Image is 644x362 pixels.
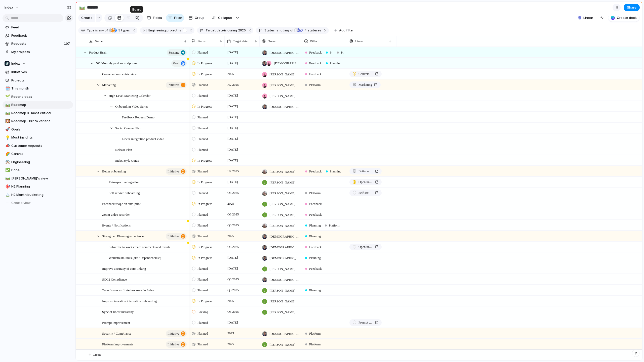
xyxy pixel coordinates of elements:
[197,115,208,120] span: Planned
[148,28,178,33] span: Engineering project
[167,49,187,56] button: Strategy
[11,168,71,173] span: Done
[5,119,10,124] button: 🎇
[197,72,212,77] span: In Progress
[197,331,208,336] span: Planned
[226,320,239,326] span: [DATE]
[269,245,300,250] span: [DEMOGRAPHIC_DATA][PERSON_NAME]
[197,169,208,174] span: Planned
[168,330,179,337] span: initiative
[109,179,139,185] span: Retrospective ingestion
[11,160,71,165] span: Engineering
[197,50,208,55] span: Planned
[5,111,10,116] button: 🛤️
[3,85,73,92] div: 🗓️This month
[339,28,354,33] span: Add filter
[226,211,240,217] span: Q3 2025
[303,28,321,33] span: statuses
[5,5,13,10] span: Index
[197,234,208,239] span: Planned
[169,49,179,56] span: Strategy
[11,41,62,46] span: Requests
[11,111,71,116] span: Roadmap 10 most critical
[3,109,73,117] a: 🛤️Roadmap 10 most critical
[109,255,161,260] span: Workstream links (aka "Dependencies")
[5,102,10,107] button: 🛤️
[173,60,179,67] span: Goal
[3,191,73,199] div: 🏔️H2 Month bucketing
[102,276,127,282] span: SOC2 Compliance
[330,50,333,55] span: Planning
[269,277,300,282] span: [DEMOGRAPHIC_DATA][PERSON_NAME]
[226,222,240,228] span: Q3 2025
[5,176,10,181] button: 🛤️
[96,60,137,66] span: 500 Monthly paid subscriptions
[349,81,381,88] a: Marketing
[269,191,295,196] span: [PERSON_NAME]
[5,94,9,100] div: 🌱
[5,135,10,140] button: 💡
[197,201,212,206] span: In Progress
[269,234,300,239] span: [DEMOGRAPHIC_DATA][PERSON_NAME]
[3,142,73,150] div: 📣Customer requests
[309,61,322,66] span: Feedback
[226,49,239,55] span: [DATE]
[11,176,71,181] span: [PERSON_NAME]'s view
[269,94,295,99] span: [PERSON_NAME]
[269,288,295,293] span: [PERSON_NAME]
[178,28,182,33] button: is
[115,147,132,152] span: Release Plan
[197,223,208,228] span: Planned
[197,61,212,66] span: In Progress
[197,342,208,347] span: Planned
[5,126,9,132] div: 🚀
[309,234,321,239] span: Planning
[309,342,321,347] span: Platform
[226,147,239,153] span: [DATE]
[269,266,295,271] span: [PERSON_NAME]
[109,93,150,98] span: High Level Marketing Calendar
[79,4,85,11] div: 🛤️
[197,158,212,163] span: In Progress
[3,126,73,133] a: 🚀Goals
[5,184,10,189] button: 🎯
[309,72,322,77] span: Feedback
[11,200,31,205] span: Create view
[226,265,239,271] span: [DATE]
[309,82,321,87] span: Platform
[3,175,73,182] div: 🛤️[PERSON_NAME]'s view
[355,39,364,44] span: Linear
[197,93,208,98] span: Planned
[226,136,239,142] span: [DATE]
[358,244,373,249] span: Open in Linear
[358,320,373,325] span: Prompt improvement
[3,48,73,56] a: My projects
[145,14,164,22] button: Fields
[309,245,322,250] span: Feedback
[303,28,308,32] span: 4
[5,94,10,99] button: 🌱
[197,288,208,293] span: Planned
[93,352,101,357] span: Create
[269,256,300,261] span: [DEMOGRAPHIC_DATA][PERSON_NAME]
[358,71,373,76] span: Conversation-centric view
[5,151,10,156] button: 🌈
[11,33,71,38] span: Feedback
[98,28,108,33] span: any of
[168,81,179,88] span: initiative
[3,150,73,158] div: 🌈Canvas
[186,14,207,22] button: Group
[78,4,86,12] button: 🛤️
[64,41,71,46] span: 107
[226,244,240,250] span: Q3 2025
[166,168,187,175] button: initiative
[102,287,154,293] span: Tasks/issues as first-class rows in Index
[269,310,295,315] span: [PERSON_NAME]
[197,180,212,185] span: In Progress
[87,28,94,33] span: Type
[108,28,131,33] button: 5 types
[269,83,295,88] span: [PERSON_NAME]
[358,179,373,185] span: Open in Linear
[624,4,640,11] button: Share
[11,78,71,83] span: Projects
